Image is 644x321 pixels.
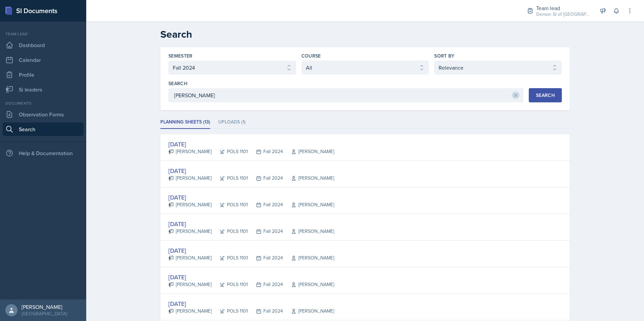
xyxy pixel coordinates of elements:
[168,148,212,155] div: [PERSON_NAME]
[248,281,283,288] div: Fall 2024
[248,148,283,155] div: Fall 2024
[529,88,562,102] button: Search
[168,273,334,282] div: [DATE]
[283,148,334,155] div: [PERSON_NAME]
[283,201,334,208] div: [PERSON_NAME]
[168,281,212,288] div: [PERSON_NAME]
[3,100,84,106] div: Documents
[3,31,84,37] div: Team lead
[3,83,84,96] a: Si leaders
[168,193,334,202] div: [DATE]
[536,11,590,18] div: Demon SI of [GEOGRAPHIC_DATA] / Fall 2025
[248,254,283,261] div: Fall 2024
[168,299,334,308] div: [DATE]
[168,175,212,182] div: [PERSON_NAME]
[168,80,187,87] label: Search
[168,254,212,261] div: [PERSON_NAME]
[434,52,454,59] label: Sort By
[168,140,334,149] div: [DATE]
[3,38,84,52] a: Dashboard
[283,254,334,261] div: [PERSON_NAME]
[22,310,67,317] div: [GEOGRAPHIC_DATA]
[218,116,246,129] li: Uploads (1)
[212,175,248,182] div: POLS 1101
[283,308,334,315] div: [PERSON_NAME]
[212,228,248,235] div: POLS 1101
[168,52,193,59] label: Semester
[248,228,283,235] div: Fall 2024
[168,308,212,315] div: [PERSON_NAME]
[168,228,212,235] div: [PERSON_NAME]
[212,281,248,288] div: POLS 1101
[248,175,283,182] div: Fall 2024
[248,308,283,315] div: Fall 2024
[536,93,555,98] div: Search
[168,201,212,208] div: [PERSON_NAME]
[283,281,334,288] div: [PERSON_NAME]
[3,53,84,67] a: Calendar
[160,116,210,129] li: Planning Sheets (13)
[212,308,248,315] div: POLS 1101
[168,246,334,255] div: [DATE]
[3,108,84,121] a: Observation Forms
[283,175,334,182] div: [PERSON_NAME]
[212,201,248,208] div: POLS 1101
[3,68,84,81] a: Profile
[212,148,248,155] div: POLS 1101
[22,304,67,310] div: [PERSON_NAME]
[248,201,283,208] div: Fall 2024
[168,88,523,102] input: Enter search phrase
[168,166,334,175] div: [DATE]
[3,122,84,136] a: Search
[283,228,334,235] div: [PERSON_NAME]
[301,52,321,59] label: Course
[212,254,248,261] div: POLS 1101
[3,146,84,160] div: Help & Documentation
[168,219,334,228] div: [DATE]
[160,28,570,40] h2: Search
[536,4,590,12] div: Team lead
